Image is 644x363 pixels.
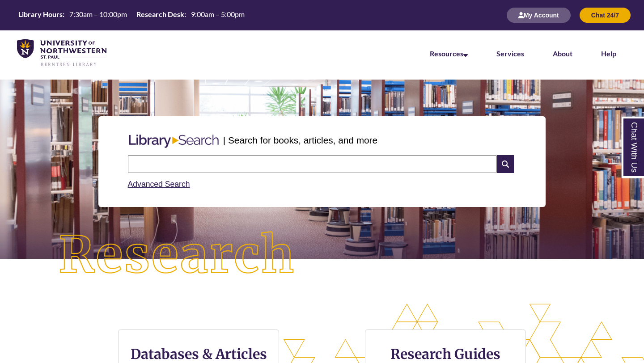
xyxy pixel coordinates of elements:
a: Help [601,49,616,58]
table: Hours Today [15,9,248,21]
i: Search [497,155,514,173]
a: Services [496,49,524,58]
p: | Search for books, articles, and more [223,133,377,147]
a: Chat 24/7 [580,11,631,19]
a: Advanced Search [128,180,190,189]
button: Chat 24/7 [580,8,631,23]
span: 9:00am – 5:00pm [191,10,245,18]
button: My Account [507,8,571,23]
h3: Databases & Articles [126,346,271,363]
img: Libary Search [124,131,223,152]
a: Resources [430,49,468,58]
img: Research [32,205,322,306]
span: 7:30am – 10:00pm [69,10,127,18]
a: My Account [507,11,571,19]
th: Research Desk: [133,9,187,19]
h3: Research Guides [373,346,518,363]
a: About [553,49,572,58]
a: Hours Today [15,9,248,21]
th: Library Hours: [15,9,66,19]
img: UNWSP Library Logo [17,39,106,67]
